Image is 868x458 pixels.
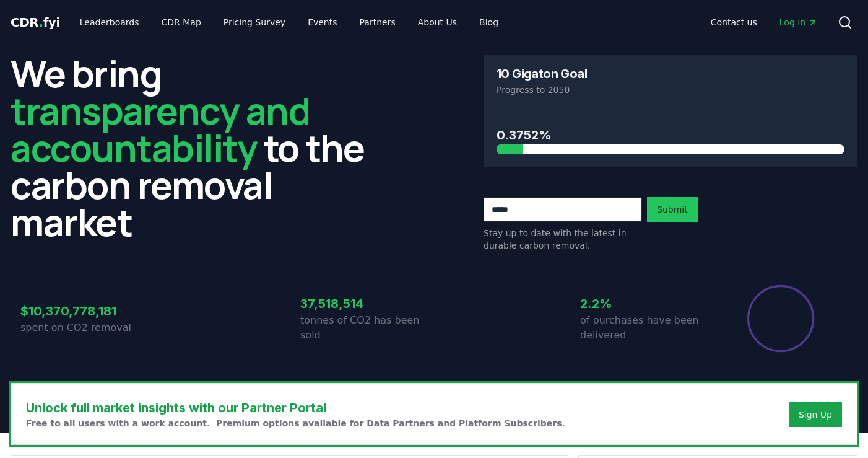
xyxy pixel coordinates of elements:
a: Leaderboards [70,11,149,33]
p: Stay up to date with the latest in durable carbon removal. [484,227,642,252]
a: Sign Up [799,408,832,421]
a: About Us [408,11,467,33]
a: Blog [469,11,508,33]
h2: We bring to the carbon removal market [11,55,384,240]
button: Sign Up [789,402,842,427]
a: CDR Map [152,11,211,33]
span: transparency and accountability [11,85,310,173]
p: spent on CO2 removal [20,320,154,335]
a: CDR.fyi [11,14,60,31]
h3: Unlock full market insights with our Partner Portal [26,399,565,417]
nav: Main [701,11,828,33]
h3: 2.2% [580,294,714,313]
div: Percentage of sales delivered [746,284,815,353]
h3: 37,518,514 [300,294,434,313]
span: . [39,15,43,30]
a: Events [298,11,347,33]
h3: $10,370,778,181 [20,302,154,320]
a: Log in [770,11,828,33]
p: Free to all users with a work account. Premium options available for Data Partners and Platform S... [26,417,565,429]
p: tonnes of CO2 has been sold [300,313,434,343]
a: Partners [350,11,406,33]
h3: 10 Gigaton Goal [497,68,587,80]
nav: Main [70,11,508,33]
button: Submit [647,197,698,222]
span: CDR fyi [11,15,60,30]
a: Pricing Survey [214,11,295,33]
p: Progress to 2050 [497,84,844,96]
h3: 0.3752% [497,126,844,144]
p: of purchases have been delivered [580,313,714,343]
a: Contact us [701,11,767,33]
span: Log in [779,16,818,29]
